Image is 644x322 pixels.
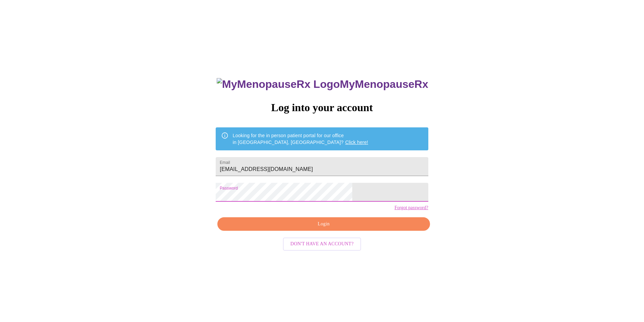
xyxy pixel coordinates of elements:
[217,78,340,91] img: MyMenopauseRx Logo
[217,217,430,231] button: Login
[290,240,354,248] span: Don't have an account?
[233,129,368,148] div: Looking for the in person patient portal for our office in [GEOGRAPHIC_DATA], [GEOGRAPHIC_DATA]?
[283,238,361,251] button: Don't have an account?
[395,205,428,210] a: Forgot password?
[217,78,428,91] h3: MyMenopauseRx
[216,101,428,114] h3: Log into your account
[225,220,422,228] span: Login
[281,241,363,246] a: Don't have an account?
[345,140,368,145] a: Click here!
